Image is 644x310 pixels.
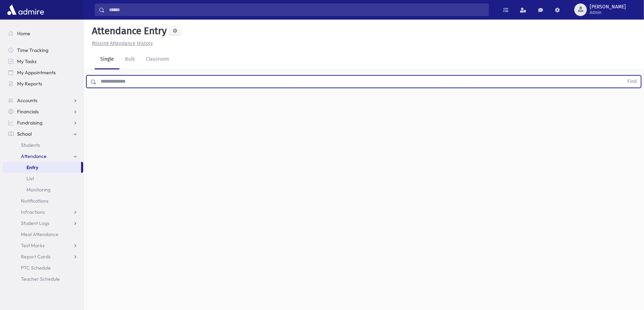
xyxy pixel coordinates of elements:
[119,50,140,69] a: Bulk
[26,187,50,193] span: Monitoring
[3,195,83,206] a: Notifications
[3,67,83,78] a: My Appointments
[21,276,60,282] span: Teacher Schedule
[21,153,47,159] span: Attendance
[21,242,45,249] span: Test Marks
[3,56,83,67] a: My Tasks
[3,184,83,195] a: Monitoring
[3,206,83,218] a: Infractions
[590,10,626,15] span: Admin
[21,209,45,215] span: Infractions
[3,28,83,39] a: Home
[623,76,641,88] button: Find
[26,175,34,182] span: List
[3,106,83,117] a: Financials
[21,220,49,226] span: Student Logs
[17,30,30,37] span: Home
[17,47,48,53] span: Time Tracking
[140,50,175,69] a: Classroom
[95,50,119,69] a: Single
[17,131,32,137] span: School
[17,58,37,65] span: My Tasks
[92,40,153,46] u: Missing Attendance History
[3,262,83,273] a: PTC Schedule
[590,4,626,10] span: [PERSON_NAME]
[105,3,489,16] input: Search
[21,142,40,148] span: Students
[3,128,83,139] a: School
[21,231,58,237] span: Meal Attendance
[17,120,42,126] span: Fundraising
[6,3,46,17] img: AdmirePro
[89,25,167,37] h5: Attendance Entry
[26,164,38,171] span: Entry
[3,78,83,89] a: My Reports
[21,254,50,260] span: Report Cards
[89,40,153,46] a: Missing Attendance History
[17,69,56,76] span: My Appointments
[3,151,83,162] a: Attendance
[17,97,37,104] span: Accounts
[3,162,81,173] a: Entry
[3,240,83,251] a: Test Marks
[21,265,51,271] span: PTC Schedule
[3,273,83,285] a: Teacher Schedule
[3,45,83,56] a: Time Tracking
[3,139,83,151] a: Students
[3,117,83,128] a: Fundraising
[17,108,39,115] span: Financials
[3,251,83,262] a: Report Cards
[3,218,83,229] a: Student Logs
[3,229,83,240] a: Meal Attendance
[21,198,48,204] span: Notifications
[17,81,42,87] span: My Reports
[3,95,83,106] a: Accounts
[3,173,83,184] a: List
